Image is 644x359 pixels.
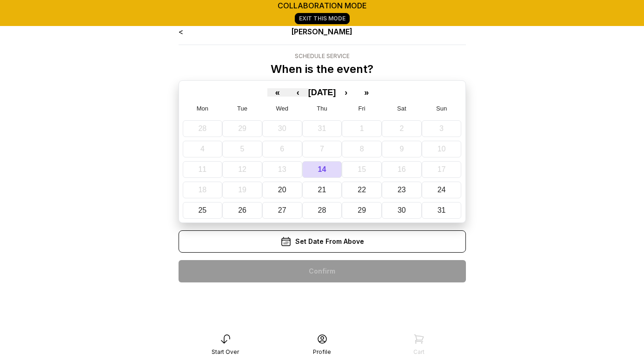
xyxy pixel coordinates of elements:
button: August 3, 2025 [422,120,462,137]
button: August 7, 2025 [302,141,342,157]
button: August 20, 2025 [262,182,302,198]
abbr: August 19, 2025 [238,186,246,194]
abbr: August 11, 2025 [198,165,206,173]
a: Exit This Mode [295,13,350,24]
abbr: August 10, 2025 [438,145,446,153]
button: August 17, 2025 [422,161,462,178]
button: August 12, 2025 [222,161,262,178]
abbr: August 3, 2025 [439,124,444,132]
abbr: August 1, 2025 [360,124,364,132]
abbr: August 28, 2025 [318,206,326,214]
button: July 28, 2025 [183,120,223,137]
abbr: August 4, 2025 [200,145,205,153]
abbr: August 5, 2025 [240,145,245,153]
button: July 31, 2025 [302,120,342,137]
abbr: August 31, 2025 [438,206,446,214]
div: Schedule Service [271,52,373,60]
button: August 9, 2025 [382,141,422,157]
button: August 27, 2025 [262,202,302,219]
abbr: August 12, 2025 [238,165,246,173]
abbr: July 31, 2025 [318,124,326,132]
div: Start Over [212,348,239,356]
button: « [267,88,288,97]
a: < [179,27,183,36]
button: August 10, 2025 [422,141,462,157]
abbr: August 8, 2025 [360,145,364,153]
abbr: August 15, 2025 [358,165,366,173]
button: August 16, 2025 [382,161,422,178]
abbr: August 16, 2025 [398,165,406,173]
abbr: Tuesday [237,105,247,112]
div: Profile [313,348,331,356]
button: [DATE] [308,88,336,97]
button: August 21, 2025 [302,182,342,198]
abbr: August 23, 2025 [398,186,406,194]
button: August 4, 2025 [183,141,223,157]
button: August 28, 2025 [302,202,342,219]
abbr: Saturday [397,105,406,112]
abbr: Wednesday [276,105,289,112]
button: August 29, 2025 [342,202,382,219]
p: When is the event? [271,62,373,77]
button: » [356,88,377,97]
abbr: July 29, 2025 [238,124,246,132]
div: [PERSON_NAME] [236,26,408,37]
button: August 14, 2025 [302,161,342,178]
abbr: August 18, 2025 [198,186,206,194]
button: July 29, 2025 [222,120,262,137]
abbr: August 13, 2025 [278,165,286,173]
abbr: July 28, 2025 [198,124,206,132]
abbr: August 21, 2025 [318,186,326,194]
button: August 24, 2025 [422,182,462,198]
button: August 13, 2025 [262,161,302,178]
abbr: August 7, 2025 [320,145,324,153]
abbr: Thursday [317,105,327,112]
button: August 5, 2025 [222,141,262,157]
abbr: August 26, 2025 [238,206,246,214]
abbr: Monday [197,105,208,112]
button: August 25, 2025 [183,202,223,219]
abbr: August 6, 2025 [280,145,284,153]
abbr: August 20, 2025 [278,186,286,194]
abbr: August 29, 2025 [358,206,366,214]
button: › [336,88,356,97]
abbr: Friday [359,105,365,112]
button: August 1, 2025 [342,120,382,137]
button: August 23, 2025 [382,182,422,198]
button: August 18, 2025 [183,182,223,198]
abbr: August 25, 2025 [198,206,206,214]
button: August 2, 2025 [382,120,422,137]
button: August 22, 2025 [342,182,382,198]
button: August 30, 2025 [382,202,422,219]
button: August 8, 2025 [342,141,382,157]
abbr: August 30, 2025 [398,206,406,214]
button: August 11, 2025 [183,161,223,178]
span: [DATE] [308,88,336,97]
abbr: August 2, 2025 [399,124,404,132]
abbr: August 17, 2025 [438,165,446,173]
abbr: Sunday [436,105,447,112]
abbr: August 22, 2025 [358,186,366,194]
abbr: August 24, 2025 [438,186,446,194]
button: August 31, 2025 [422,202,462,219]
abbr: August 27, 2025 [278,206,286,214]
button: August 26, 2025 [222,202,262,219]
abbr: August 14, 2025 [318,165,326,173]
button: July 30, 2025 [262,120,302,137]
button: August 19, 2025 [222,182,262,198]
button: August 6, 2025 [262,141,302,157]
button: ‹ [288,88,308,97]
button: August 15, 2025 [342,161,382,178]
abbr: July 30, 2025 [278,124,286,132]
abbr: August 9, 2025 [399,145,404,153]
div: Set Date From Above [179,230,466,253]
div: Cart [413,348,425,356]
